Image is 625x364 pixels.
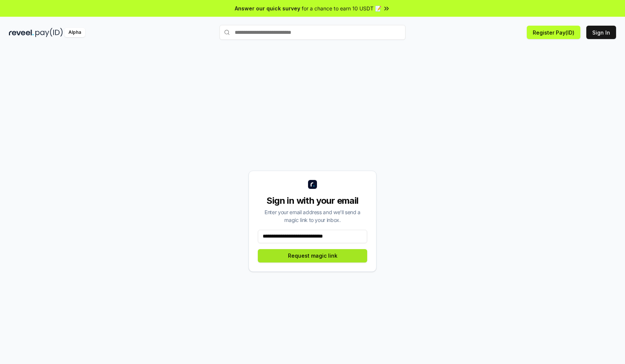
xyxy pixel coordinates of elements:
span: for a chance to earn 10 USDT 📝 [302,4,381,12]
img: pay_id [35,28,63,37]
div: Alpha [64,28,85,37]
img: reveel_dark [9,28,34,37]
span: Answer our quick survey [235,4,300,12]
button: Register Pay(ID) [527,26,580,39]
div: Enter your email address and we’ll send a magic link to your inbox. [258,208,367,224]
div: Sign in with your email [258,195,367,207]
button: Sign In [586,26,616,39]
img: logo_small [308,180,317,189]
button: Request magic link [258,249,367,262]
